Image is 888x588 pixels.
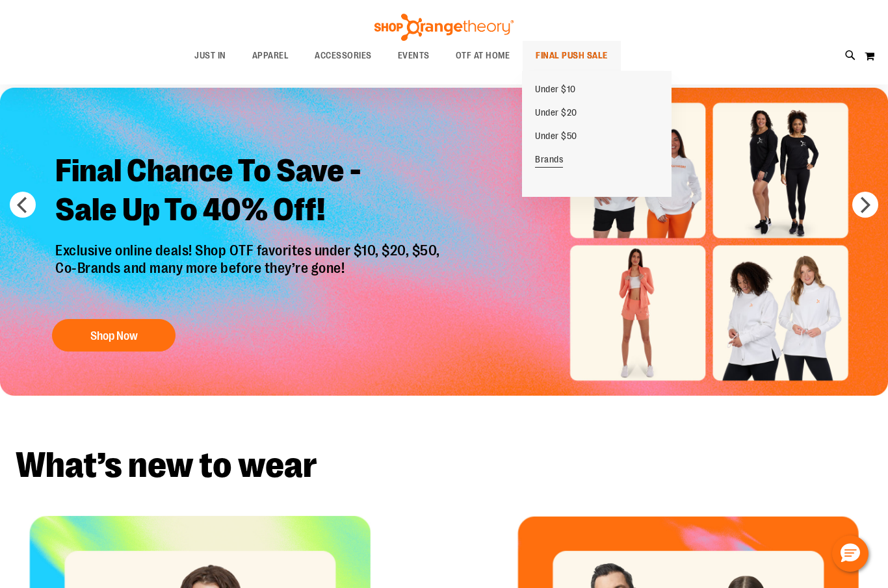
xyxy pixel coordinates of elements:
[535,107,577,121] span: Under $20
[46,142,453,358] a: Final Chance To Save -Sale Up To 40% Off! Exclusive online deals! Shop OTF favorites under $10, $...
[302,41,385,71] a: ACCESSORIES
[852,192,878,218] button: next
[535,154,563,168] span: Brands
[181,41,239,71] a: JUST IN
[398,41,430,70] span: EVENTS
[832,535,868,572] button: Hello, have a question? Let’s chat.
[315,41,372,70] span: ACCESSORIES
[252,41,289,70] span: APPAREL
[10,192,36,218] button: prev
[456,41,510,70] span: OTF AT HOME
[52,319,176,352] button: Shop Now
[46,242,453,306] p: Exclusive online deals! Shop OTF favorites under $10, $20, $50, Co-Brands and many more before th...
[522,124,590,147] a: Under $50
[372,14,516,41] img: Shop Orangetheory
[535,84,576,97] span: Under $10
[522,101,590,124] a: Under $20
[522,147,576,171] a: Brands
[443,41,523,71] a: OTF AT HOME
[46,142,453,242] h2: Final Chance To Save - Sale Up To 40% Off!
[535,131,577,144] span: Under $50
[536,41,608,70] span: FINAL PUSH SALE
[194,41,226,70] span: JUST IN
[522,71,672,197] ul: FINAL PUSH SALE
[385,41,443,71] a: EVENTS
[239,41,302,71] a: APPAREL
[16,448,872,483] h2: What’s new to wear
[522,77,589,101] a: Under $10
[523,41,621,71] a: FINAL PUSH SALE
